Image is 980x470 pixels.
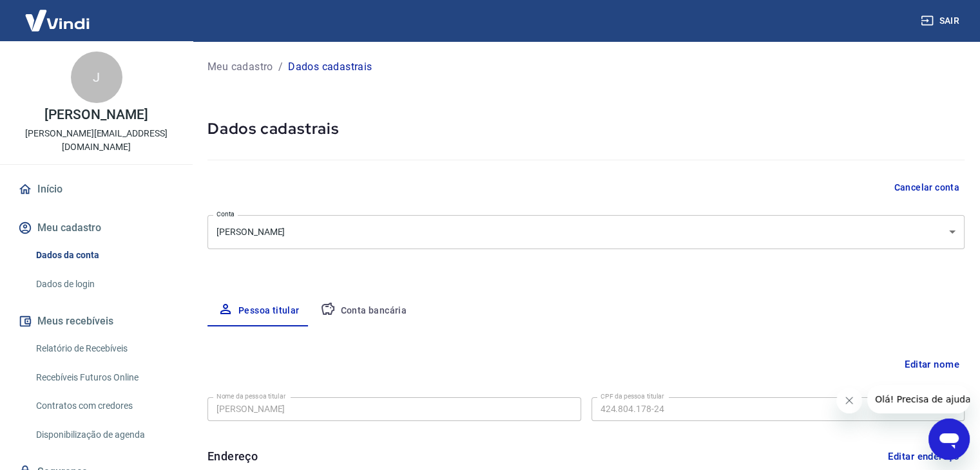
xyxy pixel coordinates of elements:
[867,385,970,413] iframe: Mensagem da empresa
[889,176,965,200] button: Cancelar conta
[207,447,258,465] h6: Endereço
[44,108,148,122] p: [PERSON_NAME]
[15,214,177,242] button: Meu cadastro
[288,59,372,75] p: Dados cadastrais
[71,52,122,103] div: J
[600,391,664,401] label: CPF da pessoa titular
[918,9,965,33] button: Sair
[216,209,235,219] label: Conta
[31,242,177,268] a: Dados da conta
[278,59,283,75] p: /
[310,296,418,326] button: Conta bancária
[883,444,965,469] button: Editar endereço
[8,9,108,19] span: Olá! Precisa de ajuda?
[31,335,177,362] a: Relatório de Recebíveis
[15,1,99,40] img: Vindi
[836,388,862,413] iframe: Fechar mensagem
[31,393,177,419] a: Contratos com credores
[216,391,285,401] label: Nome da pessoa titular
[15,175,177,203] a: Início
[207,215,965,249] div: [PERSON_NAME]
[10,127,182,154] p: [PERSON_NAME][EMAIL_ADDRESS][DOMAIN_NAME]
[15,307,177,335] button: Meus recebíveis
[31,271,177,297] a: Dados de login
[31,422,177,448] a: Disponibilização de agenda
[207,118,965,139] h5: Dados cadastrais
[207,59,273,75] a: Meu cadastro
[207,296,310,326] button: Pessoa titular
[899,352,965,377] button: Editar nome
[928,418,970,460] iframe: Botão para abrir a janela de mensagens
[31,364,177,391] a: Recebíveis Futuros Online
